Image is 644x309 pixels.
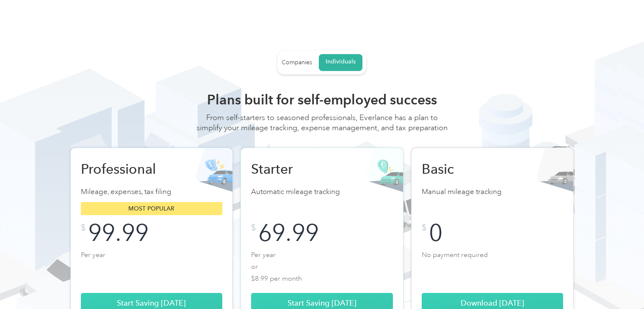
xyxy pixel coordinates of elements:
[422,224,426,232] div: $
[81,161,170,178] h2: Professional
[81,186,223,198] p: Mileage, expenses, tax filing
[195,112,449,141] div: From self-starters to seasoned professionals, Everlance has a plan to simplify your mileage track...
[282,59,312,66] div: Companies
[251,224,256,232] div: $
[81,224,86,232] div: $
[81,202,223,215] div: Most popular
[326,58,356,66] div: Individuals
[258,224,319,242] div: 69.99
[195,91,449,108] h2: Plans built for self-employed success
[422,161,511,178] h2: Basic
[422,186,564,198] p: Manual mileage tracking
[88,224,149,242] div: 99.99
[422,249,564,283] p: No payment required
[251,249,393,283] p: Per year or $8.99 per month
[251,186,393,198] p: Automatic mileage tracking
[429,224,442,242] div: 0
[251,161,340,178] h2: Starter
[81,249,223,283] p: Per year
